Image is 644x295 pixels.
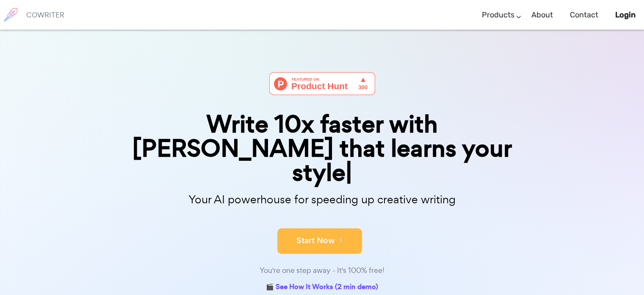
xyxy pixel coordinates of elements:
[111,191,534,209] p: Your AI powerhouse for speeding up creative writing
[266,281,378,294] a: 🎬 See How It Works (2 min demo)
[277,228,362,254] button: Start Now
[111,264,534,277] div: You're one step away - It's 100% free!
[269,72,375,95] img: Cowriter - Your AI buddy for speeding up creative writing | Product Hunt
[111,112,534,185] div: Write 10x faster with [PERSON_NAME] that learns your style
[615,10,636,20] b: Login
[26,11,64,19] h6: COWRITER
[531,3,553,28] a: About
[570,3,598,28] a: Contact
[615,3,636,28] a: Login
[482,3,514,28] a: Products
